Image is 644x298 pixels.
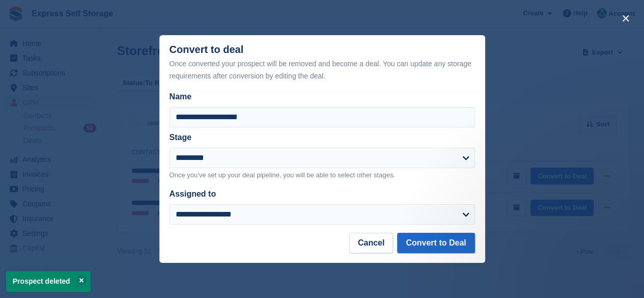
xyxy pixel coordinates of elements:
[6,271,91,292] p: Prospect deleted
[170,170,475,180] p: Once you've set up your deal pipeline, you will be able to select other stages.
[397,233,474,253] button: Convert to Deal
[618,10,634,26] button: close
[349,233,393,253] button: Cancel
[170,44,475,82] div: Convert to deal
[170,91,475,103] label: Name
[170,58,475,82] div: Once converted your prospect will be removed and become a deal. You can update any storage requir...
[170,189,216,198] label: Assigned to
[170,133,192,142] label: Stage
